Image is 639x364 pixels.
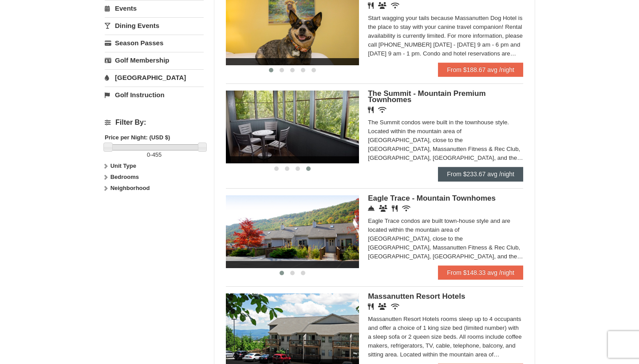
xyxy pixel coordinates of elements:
[105,87,204,103] a: Golf Instruction
[368,217,523,261] div: Eagle Trace condos are built town-house style and are located within the mountain area of [GEOGRA...
[378,107,387,113] i: Wireless Internet (free)
[368,89,485,104] span: The Summit - Mountain Premium Townhomes
[391,303,399,310] i: Wireless Internet (free)
[110,185,150,191] strong: Neighborhood
[368,107,374,113] i: Restaurant
[368,292,465,301] span: Massanutten Resort Hotels
[368,118,523,162] div: The Summit condos were built in the townhouse style. Located within the mountain area of [GEOGRAP...
[378,2,387,9] i: Banquet Facilities
[392,205,398,212] i: Restaurant
[105,35,204,51] a: Season Passes
[379,205,387,212] i: Conference Facilities
[105,150,204,159] label: -
[152,151,162,158] span: 455
[368,14,523,58] div: Start wagging your tails because Massanutten Dog Hotel is the place to stay with your canine trav...
[368,315,523,359] div: Massanutten Resort Hotels rooms sleep up to 4 occupants and offer a choice of 1 king size bed (li...
[105,17,204,34] a: Dining Events
[402,205,410,212] i: Wireless Internet (free)
[105,69,204,86] a: [GEOGRAPHIC_DATA]
[438,63,523,77] a: From $188.67 avg /night
[105,52,204,68] a: Golf Membership
[391,2,399,9] i: Wireless Internet (free)
[105,119,204,127] h4: Filter By:
[368,194,496,202] span: Eagle Trace - Mountain Townhomes
[438,265,523,280] a: From $148.33 avg /night
[368,205,375,212] i: Concierge Desk
[147,151,150,158] span: 0
[438,167,523,181] a: From $233.67 avg /night
[368,303,374,310] i: Restaurant
[110,174,139,180] strong: Bedrooms
[368,2,374,9] i: Restaurant
[110,162,136,169] strong: Unit Type
[378,303,387,310] i: Banquet Facilities
[105,134,170,141] strong: Price per Night: (USD $)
